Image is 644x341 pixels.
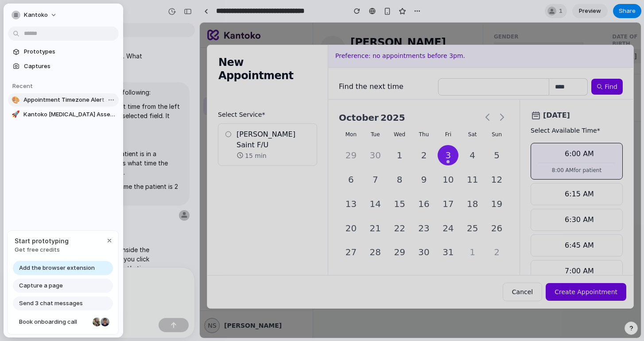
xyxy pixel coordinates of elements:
[12,110,20,119] div: 🚀
[24,11,48,19] span: Kantoko
[346,261,427,278] button: Create Appointment
[136,30,427,38] div: Preference: no appointments before 3pm.
[8,108,119,121] a: 🚀Kantoko [MEDICAL_DATA] Assessment: Process Overview
[24,62,115,71] span: Captures
[338,218,415,228] div: 6:45 AM
[19,299,83,308] span: Send 3 chat messages
[189,108,211,115] div: Wed
[238,146,259,167] div: 10
[12,96,20,104] div: 🎨
[190,171,210,192] div: 15
[18,88,117,96] label: Select Service
[165,171,186,192] div: 14
[139,90,179,100] span: October
[165,219,186,240] div: 28
[237,108,260,115] div: Fri
[190,219,210,240] div: 29
[141,171,162,192] div: 13
[238,171,259,192] div: 17
[164,108,187,115] div: Tue
[287,171,307,192] div: 19
[19,33,117,60] h1: New Appointment
[15,245,69,254] span: Get free credits
[141,219,162,240] div: 27
[262,146,283,167] div: 11
[392,56,423,72] button: Find
[338,192,415,203] div: 6:30 AM
[8,45,119,58] a: Prototypes
[338,243,415,254] div: 7:00 AM
[213,108,236,115] div: Thu
[190,123,210,143] div: 1
[214,171,235,192] div: 16
[287,123,307,143] div: 5
[338,126,415,137] div: 6:00 AM
[181,90,206,100] span: 2025
[140,108,163,115] div: Mon
[238,123,259,143] div: 3
[190,146,210,167] div: 8
[165,195,186,216] div: 21
[238,195,259,216] div: 24
[8,93,119,107] a: 🎨Appointment Timezone Alert Mockup
[24,47,115,56] span: Prototypes
[45,129,67,138] span: 15 min
[141,195,162,216] div: 20
[285,218,309,242] div: 2
[262,171,283,192] div: 18
[214,123,235,143] div: 2
[23,96,115,104] span: Appointment Timezone Alert Mockup
[8,60,119,73] a: Captures
[262,123,283,143] div: 4
[15,236,69,245] span: Start prototyping
[338,166,415,177] div: 6:15 AM
[19,281,63,290] span: Capture a page
[26,109,31,115] input: [PERSON_NAME] Saint F/U15 min
[260,218,285,242] div: 1
[214,146,235,167] div: 9
[303,260,342,279] button: Cancel
[262,195,283,216] div: 25
[141,146,162,167] div: 6
[139,121,163,145] div: 29
[13,315,113,329] a: Book onboarding call
[37,107,110,128] p: [PERSON_NAME] Saint F/U
[19,264,95,272] span: Add the browser extension
[287,146,307,167] div: 12
[320,103,434,112] label: Select Available Time
[214,219,235,240] div: 30
[287,195,307,216] div: 26
[238,219,259,240] div: 31
[338,144,415,151] p: 8:00 AM for patient
[8,8,62,22] button: Kantoko
[12,82,33,89] span: Recent
[23,110,115,119] span: Kantoko [MEDICAL_DATA] Assessment: Process Overview
[139,59,238,69] p: Find the next time
[19,318,89,326] span: Book onboarding call
[214,195,235,216] div: 23
[343,88,370,98] p: [DATE]
[92,317,102,327] div: Nicole Kubica
[165,146,186,167] div: 7
[163,121,188,145] div: 30
[100,317,110,327] div: Christian Iacullo
[190,195,210,216] div: 22
[286,108,308,115] div: Sun
[261,108,284,115] div: Sat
